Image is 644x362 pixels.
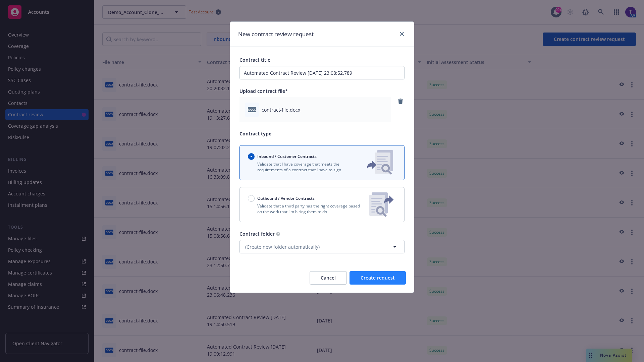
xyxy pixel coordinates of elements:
[257,195,315,201] span: Outbound / Vendor Contracts
[248,107,256,112] span: docx
[239,130,405,137] p: Contract type
[239,240,405,253] button: (Create new folder automatically)
[350,271,406,285] button: Create request
[248,161,356,173] p: Validate that I have coverage that meets the requirements of a contract that I have to sign
[239,66,405,79] input: Enter a title for this contract
[310,271,347,285] button: Cancel
[239,145,405,180] button: Inbound / Customer ContractsValidate that I have coverage that meets the requirements of a contra...
[262,106,300,113] span: contract-file.docx
[321,275,336,281] span: Cancel
[239,57,270,63] span: Contract title
[398,30,406,38] a: close
[396,97,405,105] a: remove
[245,243,320,250] span: (Create new folder automatically)
[248,195,255,202] input: Outbound / Vendor Contracts
[239,88,288,94] span: Upload contract file*
[361,275,395,281] span: Create request
[248,153,255,160] input: Inbound / Customer Contracts
[257,154,317,159] span: Inbound / Customer Contracts
[248,203,364,215] p: Validate that a third party has the right coverage based on the work that I'm hiring them to do
[238,30,314,39] h1: New contract review request
[239,187,405,222] button: Outbound / Vendor ContractsValidate that a third party has the right coverage based on the work t...
[239,231,275,237] span: Contract folder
